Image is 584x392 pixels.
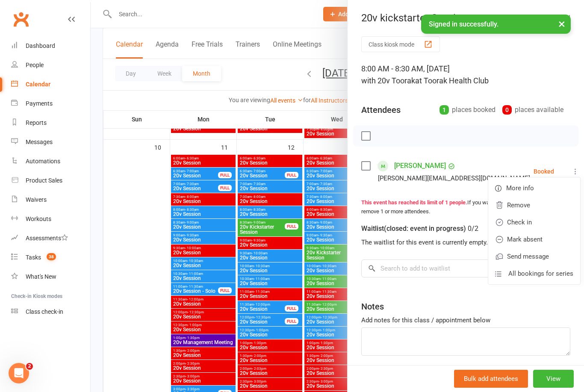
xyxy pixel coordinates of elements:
div: places booked [439,104,496,116]
button: × [554,15,569,33]
div: Assessments [26,235,68,242]
a: Calendar [11,75,90,94]
div: Calendar [26,81,50,88]
div: People [26,62,44,68]
span: at Toorak Health Club [415,76,489,85]
div: Class check-in [26,308,63,315]
a: [PERSON_NAME] [394,159,446,173]
a: Messages [11,133,90,152]
div: 20v kickstarter Session [348,12,584,24]
div: Payments [26,100,53,107]
button: Class kiosk mode [361,36,440,52]
div: [PERSON_NAME][EMAIL_ADDRESS][DOMAIN_NAME] [378,173,530,184]
div: Attendees [361,104,401,116]
span: 38 [47,253,56,260]
a: More info [488,180,580,197]
iframe: Intercom live chat [9,363,29,383]
a: Clubworx [10,9,32,30]
span: (closed: event in progress) [384,224,466,233]
div: 1 [439,105,449,115]
div: What's New [26,273,56,280]
a: Product Sales [11,171,90,190]
a: Workouts [11,209,90,229]
div: places available [502,104,563,116]
span: All bookings for series [508,268,573,279]
a: What's New [11,267,90,286]
div: Workouts [26,215,51,222]
a: Mark absent [488,231,580,248]
a: Payments [11,94,90,113]
a: All bookings for series [488,265,580,282]
div: Product Sales [26,177,62,184]
strong: This event has reached its limit of 1 people. [361,199,467,206]
a: Tasks 38 [11,248,90,267]
a: Class kiosk mode [11,302,90,321]
button: Bulk add attendees [454,370,528,388]
div: Tasks [26,254,41,261]
a: Waivers [11,190,90,209]
a: People [11,56,90,75]
a: Reports [11,113,90,133]
div: Waivers [26,196,47,203]
div: Notes [361,301,384,312]
span: with 20v Toorak [361,76,415,85]
div: Waitlist [361,223,478,235]
a: Automations [11,152,90,171]
a: Check in [488,214,580,231]
a: Send message [488,248,580,265]
span: 2 [26,363,33,370]
div: Dashboard [26,42,55,49]
div: Add notes for this class / appointment below [361,315,570,325]
div: 0 [502,105,512,115]
a: Dashboard [11,36,90,56]
a: Assessments [11,229,90,248]
span: More info [506,183,534,193]
div: The waitlist for this event is currently empty. [361,237,570,248]
button: View [533,370,574,388]
div: If you want to add more people, please remove 1 or more attendees. [361,198,570,216]
div: 0/2 [468,223,478,235]
a: Remove [488,197,580,214]
div: Messages [26,139,53,145]
div: Automations [26,158,60,165]
div: Booked [534,168,554,174]
span: Signed in successfully. [429,20,498,28]
div: 8:00 AM - 8:30 AM, [DATE] [361,63,570,87]
div: Reports [26,119,47,126]
input: Search to add to waitlist [361,259,570,277]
